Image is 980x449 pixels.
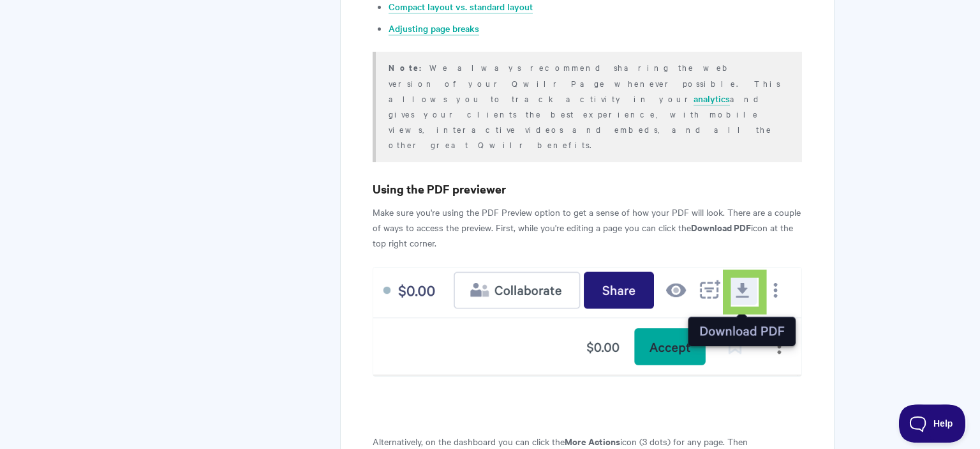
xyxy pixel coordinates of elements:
strong: Note: [389,61,429,73]
strong: Download PDF [691,220,751,234]
iframe: Toggle Customer Support [899,404,967,443]
p: Make sure you're using the PDF Preview option to get a sense of how your PDF will look. There are... [373,204,802,250]
img: file-cDqQOYlcLu.png [373,267,802,377]
p: We always recommend sharing the web version of your Qwilr Page whenever possible. This allows you... [389,59,786,152]
a: Adjusting page breaks [389,22,479,36]
strong: Using the PDF previewer [373,181,506,197]
strong: More Actions [565,434,620,448]
a: analytics [694,92,730,106]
